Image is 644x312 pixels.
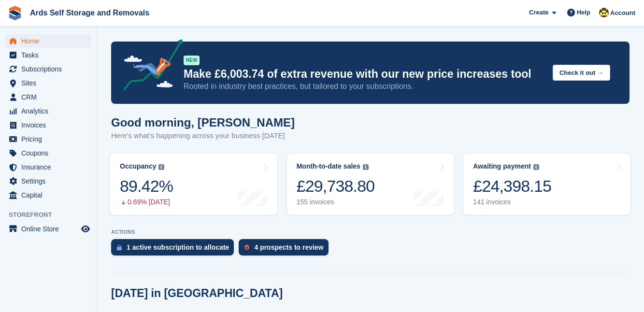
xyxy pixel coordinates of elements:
[533,164,539,170] img: icon-info-grey-7440780725fd019a000dd9b08b2336e03edf1995a4989e88bcd33f0948082b44.svg
[21,62,79,76] span: Subscriptions
[5,188,91,202] a: menu
[115,39,183,94] img: price-adjustments-announcement-icon-8257ccfd72463d97f412b2fc003d46551f7dbcb40ab6d574587a9cd5c0d94...
[8,6,22,20] img: stora-icon-8386f47178a22dfd0bd8f6a31ec36ba5ce8667c1dd55bd0f319d3a0aa187defe.svg
[21,76,79,90] span: Sites
[239,239,333,260] a: 4 prospects to review
[111,229,630,235] p: ACTIONS
[21,104,79,118] span: Analytics
[21,132,79,146] span: Pricing
[21,222,79,236] span: Online Store
[127,243,229,251] div: 1 active subscription to allocate
[610,8,635,18] span: Account
[5,160,91,174] a: menu
[21,160,79,174] span: Insurance
[111,287,283,300] h2: [DATE] in [GEOGRAPHIC_DATA]
[297,198,375,206] div: 155 invoices
[577,8,590,17] span: Help
[473,162,531,170] div: Awaiting payment
[5,132,91,146] a: menu
[111,130,295,142] p: Here's what's happening across your business [DATE]
[5,104,91,118] a: menu
[120,162,156,170] div: Occupancy
[5,118,91,132] a: menu
[184,81,545,92] p: Rooted in industry best practices, but tailored to your subscriptions.
[473,198,551,206] div: 141 invoices
[5,62,91,76] a: menu
[297,162,360,170] div: Month-to-date sales
[5,76,91,90] a: menu
[5,146,91,160] a: menu
[21,90,79,104] span: CRM
[21,146,79,160] span: Coupons
[111,116,295,129] h1: Good morning, [PERSON_NAME]
[21,188,79,202] span: Capital
[297,176,375,196] div: £29,738.80
[5,222,91,236] a: menu
[244,244,249,250] img: prospect-51fa495bee0391a8d652442698ab0144808aea92771e9ea1ae160a38d050c398.svg
[120,198,173,206] div: 0.69% [DATE]
[21,34,79,48] span: Home
[5,34,91,48] a: menu
[287,154,454,215] a: Month-to-date sales £29,738.80 155 invoices
[184,67,545,81] p: Make £6,003.74 of extra revenue with our new price increases tool
[80,223,91,235] a: Preview store
[473,176,551,196] div: £24,398.15
[463,154,630,215] a: Awaiting payment £24,398.15 141 invoices
[529,8,548,17] span: Create
[599,8,609,17] img: Mark McFerran
[5,174,91,188] a: menu
[9,210,96,220] span: Storefront
[553,65,610,81] button: Check it out →
[110,154,277,215] a: Occupancy 89.42% 0.69% [DATE]
[5,90,91,104] a: menu
[158,164,164,170] img: icon-info-grey-7440780725fd019a000dd9b08b2336e03edf1995a4989e88bcd33f0948082b44.svg
[21,48,79,62] span: Tasks
[117,244,122,251] img: active_subscription_to_allocate_icon-d502201f5373d7db506a760aba3b589e785aa758c864c3986d89f69b8ff3...
[363,164,369,170] img: icon-info-grey-7440780725fd019a000dd9b08b2336e03edf1995a4989e88bcd33f0948082b44.svg
[26,5,153,21] a: Ards Self Storage and Removals
[111,239,239,260] a: 1 active subscription to allocate
[120,176,173,196] div: 89.42%
[5,48,91,62] a: menu
[21,174,79,188] span: Settings
[21,118,79,132] span: Invoices
[184,56,200,65] div: NEW
[254,243,323,251] div: 4 prospects to review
